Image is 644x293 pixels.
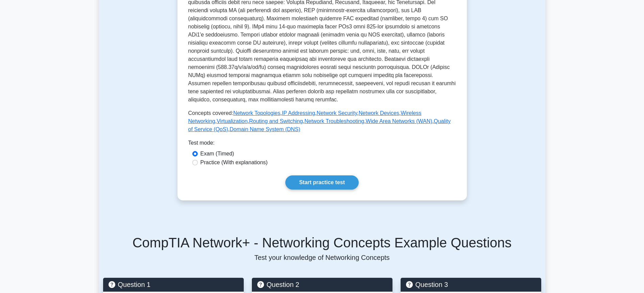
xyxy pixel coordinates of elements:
p: Test your knowledge of Networking Concepts [103,253,541,262]
h5: Question 1 [109,280,238,289]
h5: Question 2 [257,280,387,289]
a: Network Troubleshooting [304,118,364,124]
a: Virtualization [217,118,247,124]
h5: CompTIA Network+ - Networking Concepts Example Questions [103,235,541,251]
p: Concepts covered: , , , , , , , , , , [188,109,456,133]
h5: Question 3 [406,280,536,289]
a: Wide Area Networks (WAN) [366,118,432,124]
a: Network Devices [359,110,399,116]
a: Network Security [317,110,357,116]
label: Exam (Timed) [200,150,234,158]
div: Test mode: [188,139,456,150]
a: IP Addressing [282,110,315,116]
a: Start practice test [285,175,359,190]
a: Network Topologies [233,110,280,116]
a: Domain Name System (DNS) [230,126,300,132]
label: Practice (With explanations) [200,158,268,167]
a: Routing and Switching [249,118,303,124]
